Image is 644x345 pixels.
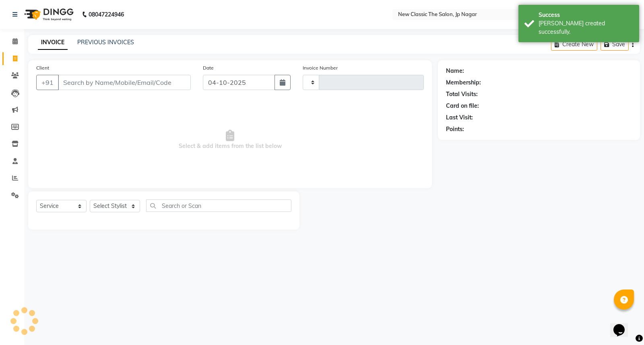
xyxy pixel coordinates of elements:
label: Client [36,64,49,72]
div: Membership: [446,78,481,87]
button: Save [601,38,629,51]
img: logo [21,3,76,26]
div: Total Visits: [446,90,478,99]
input: Search or Scan [146,199,291,212]
div: Success [539,11,633,19]
button: Create New [551,38,597,51]
b: 08047224946 [89,3,124,26]
span: Select & add items from the list below [36,100,424,180]
input: Search by Name/Mobile/Email/Code [58,75,191,90]
a: INVOICE [38,35,68,50]
label: Invoice Number [303,64,338,72]
div: Last Visit: [446,113,473,122]
div: Card on file: [446,102,479,110]
button: +91 [36,75,59,90]
a: PREVIOUS INVOICES [77,39,134,46]
div: Points: [446,125,464,133]
iframe: chat widget [610,313,636,337]
div: Bill created successfully. [539,19,633,36]
div: Name: [446,67,464,75]
label: Date [203,64,214,72]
